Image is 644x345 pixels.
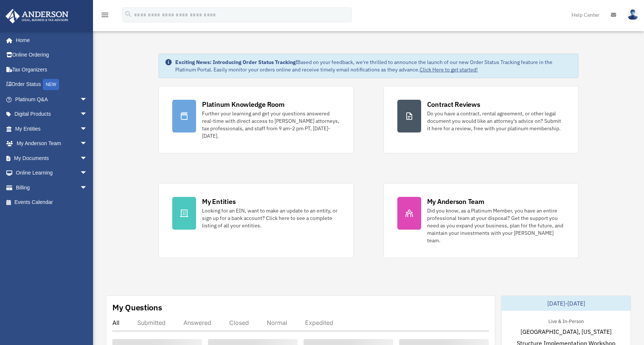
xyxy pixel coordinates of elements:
[502,296,631,311] div: [DATE]-[DATE]
[5,136,99,151] a: My Anderson Teamarrow_drop_down
[520,327,612,336] span: [GEOGRAPHIC_DATA], [US_STATE]
[627,9,638,20] img: User Pic
[202,197,236,206] div: My Entities
[542,317,590,325] div: Live & In-Person
[80,92,95,107] span: arrow_drop_down
[202,207,340,229] div: Looking for an EIN, want to make an update to an entity, or sign up for a bank account? Click her...
[175,59,297,66] strong: Exciting News: Introducing Order Status Tracking!
[5,121,99,136] a: My Entitiesarrow_drop_down
[137,319,166,326] div: Submitted
[5,62,99,77] a: Tax Organizers
[175,58,572,73] div: Based on your feedback, we're thrilled to announce the launch of our new Order Status Tracking fe...
[158,183,353,258] a: My Entities Looking for an EIN, want to make an update to an entity, or sign up for a bank accoun...
[43,79,59,90] div: NEW
[202,110,340,140] div: Further your learning and get your questions answered real-time with direct access to [PERSON_NAM...
[100,13,109,19] a: menu
[3,9,71,23] img: Anderson Advisors Platinum Portal
[420,66,478,73] a: Click Here to get started!
[5,92,99,107] a: Platinum Q&Aarrow_drop_down
[305,319,333,326] div: Expedited
[5,195,99,210] a: Events Calendar
[80,166,95,181] span: arrow_drop_down
[112,302,162,313] div: My Questions
[5,48,99,63] a: Online Ordering
[80,136,95,151] span: arrow_drop_down
[427,110,565,132] div: Do you have a contract, rental agreement, or other legal document you would like an attorney's ad...
[267,319,287,326] div: Normal
[5,77,99,92] a: Order StatusNEW
[202,100,285,109] div: Platinum Knowledge Room
[384,183,579,258] a: My Anderson Team Did you know, as a Platinum Member, you have an entire professional team at your...
[5,33,95,48] a: Home
[5,166,99,181] a: Online Learningarrow_drop_down
[158,86,353,153] a: Platinum Knowledge Room Further your learning and get your questions answered real-time with dire...
[183,319,211,326] div: Answered
[5,107,99,122] a: Digital Productsarrow_drop_down
[124,10,132,18] i: search
[5,180,99,195] a: Billingarrow_drop_down
[80,180,95,195] span: arrow_drop_down
[80,121,95,137] span: arrow_drop_down
[100,10,109,19] i: menu
[427,207,565,244] div: Did you know, as a Platinum Member, you have an entire professional team at your disposal? Get th...
[427,197,484,206] div: My Anderson Team
[427,100,480,109] div: Contract Reviews
[229,319,249,326] div: Closed
[384,86,579,153] a: Contract Reviews Do you have a contract, rental agreement, or other legal document you would like...
[80,107,95,122] span: arrow_drop_down
[5,151,99,166] a: My Documentsarrow_drop_down
[112,319,119,326] div: All
[80,151,95,166] span: arrow_drop_down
